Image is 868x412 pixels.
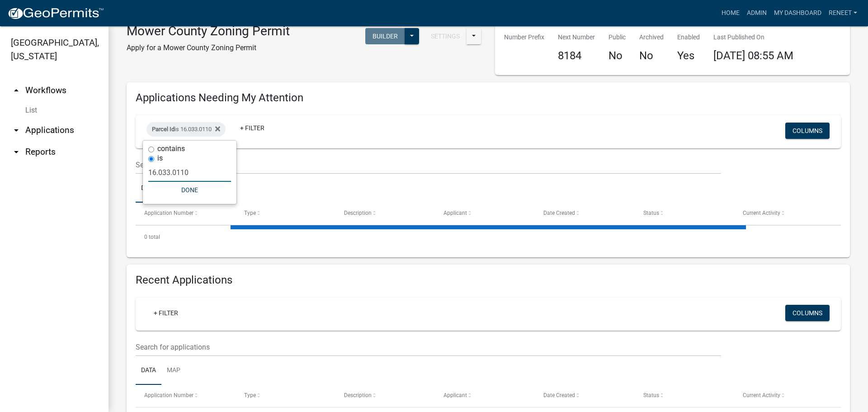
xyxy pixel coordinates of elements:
[713,33,793,42] p: Last Published On
[335,385,435,407] datatable-header-cell: Description
[11,85,22,96] i: arrow_drop_up
[639,33,664,42] p: Archived
[244,392,256,398] span: Type
[504,33,544,42] p: Number Prefix
[718,5,743,22] a: Home
[152,126,175,133] span: Parcel Id
[785,123,830,139] button: Columns
[335,203,435,224] datatable-header-cell: Description
[543,210,575,216] span: Date Created
[244,210,256,216] span: Type
[236,203,335,224] datatable-header-cell: Type
[609,49,626,62] h4: No
[558,33,595,42] p: Next Number
[233,120,272,136] a: + Filter
[146,305,185,321] a: + Filter
[127,43,290,53] p: Apply for a Mower County Zoning Permit
[136,91,841,104] h4: Applications Needing My Attention
[743,392,780,398] span: Current Activity
[639,49,664,62] h4: No
[365,28,405,44] button: Builder
[136,156,721,174] input: Search for applications
[161,356,186,385] a: Map
[236,385,335,407] datatable-header-cell: Type
[136,338,721,356] input: Search for applications
[734,385,834,407] datatable-header-cell: Current Activity
[136,385,236,407] datatable-header-cell: Application Number
[157,145,185,152] label: contains
[435,385,535,407] datatable-header-cell: Applicant
[344,392,372,398] span: Description
[11,147,22,157] i: arrow_drop_down
[157,155,163,162] label: is
[424,28,467,44] button: Settings
[643,210,659,216] span: Status
[344,210,372,216] span: Description
[127,24,290,39] h3: Mower County Zoning Permit
[535,385,635,407] datatable-header-cell: Date Created
[148,182,231,198] button: Done
[136,356,161,385] a: Data
[144,392,193,398] span: Application Number
[677,49,700,62] h4: Yes
[11,125,22,136] i: arrow_drop_down
[785,305,830,321] button: Columns
[643,392,659,398] span: Status
[743,5,770,22] a: Admin
[144,210,193,216] span: Application Number
[635,203,735,224] datatable-header-cell: Status
[635,385,735,407] datatable-header-cell: Status
[443,210,467,216] span: Applicant
[609,33,626,42] p: Public
[825,5,861,22] a: reneet
[146,122,226,137] div: is 16.033.0110
[734,203,834,224] datatable-header-cell: Current Activity
[435,203,535,224] datatable-header-cell: Applicant
[558,49,595,62] h4: 8184
[136,203,236,224] datatable-header-cell: Application Number
[743,210,780,216] span: Current Activity
[136,274,841,287] h4: Recent Applications
[770,5,825,22] a: My Dashboard
[136,226,841,248] div: 0 total
[443,392,467,398] span: Applicant
[543,392,575,398] span: Date Created
[713,49,793,62] span: [DATE] 08:55 AM
[136,174,161,203] a: Data
[535,203,635,224] datatable-header-cell: Date Created
[677,33,700,42] p: Enabled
